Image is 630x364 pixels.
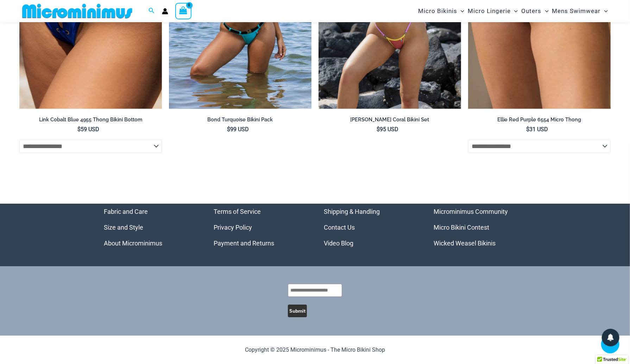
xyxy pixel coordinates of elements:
[415,1,611,21] nav: Site Navigation
[175,3,191,19] a: View Shopping Cart, empty
[19,3,135,19] img: MM SHOP LOGO FLAT
[511,2,518,20] span: Menu Toggle
[520,2,550,20] a: OutersMenu ToggleMenu Toggle
[416,2,466,20] a: Micro BikinisMenu ToggleMenu Toggle
[324,224,355,231] a: Contact Us
[324,204,416,251] nav: Menu
[169,116,311,123] h2: Bond Turquoise Bikini Pack
[214,240,275,247] a: Payment and Returns
[104,240,162,247] a: About Microminimus
[214,204,307,251] aside: Footer Widget 2
[104,204,196,251] aside: Footer Widget 1
[468,116,611,123] h2: Ellie Red Purple 6554 Micro Thong
[377,126,398,133] bdi: 95 USD
[288,305,307,317] button: Submit
[324,208,380,215] a: Shipping & Handling
[214,208,261,215] a: Terms of Service
[19,116,162,123] h2: Link Cobalt Blue 4955 Thong Bikini Bottom
[466,2,519,20] a: Micro LingerieMenu ToggleMenu Toggle
[542,2,549,20] span: Menu Toggle
[457,2,464,20] span: Menu Toggle
[434,240,496,247] a: Wicked Weasel Bikinis
[377,126,380,133] span: $
[319,116,461,123] h2: [PERSON_NAME] Coral Bikini Set
[104,224,143,231] a: Size and Style
[468,2,511,20] span: Micro Lingerie
[214,204,307,251] nav: Menu
[324,240,353,247] a: Video Blog
[468,116,611,126] a: Ellie Red Purple 6554 Micro Thong
[418,2,457,20] span: Micro Bikinis
[552,2,601,20] span: Mens Swimwear
[434,204,527,251] nav: Menu
[104,204,196,251] nav: Menu
[77,126,81,133] span: $
[324,204,416,251] aside: Footer Widget 3
[526,126,529,133] span: $
[434,224,490,231] a: Micro Bikini Contest
[434,204,527,251] aside: Footer Widget 4
[214,224,252,231] a: Privacy Policy
[601,2,608,20] span: Menu Toggle
[227,126,249,133] bdi: 99 USD
[104,208,148,215] a: Fabric and Care
[19,116,162,126] a: Link Cobalt Blue 4955 Thong Bikini Bottom
[550,2,610,20] a: Mens SwimwearMenu ToggleMenu Toggle
[162,8,168,14] a: Account icon link
[104,345,526,355] p: Copyright © 2025 Microminimus - The Micro Bikini Shop
[522,2,542,20] span: Outers
[526,126,548,133] bdi: 31 USD
[319,116,461,126] a: [PERSON_NAME] Coral Bikini Set
[149,7,155,15] a: Search icon link
[169,116,311,126] a: Bond Turquoise Bikini Pack
[227,126,230,133] span: $
[77,126,99,133] bdi: 59 USD
[434,208,508,215] a: Microminimus Community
